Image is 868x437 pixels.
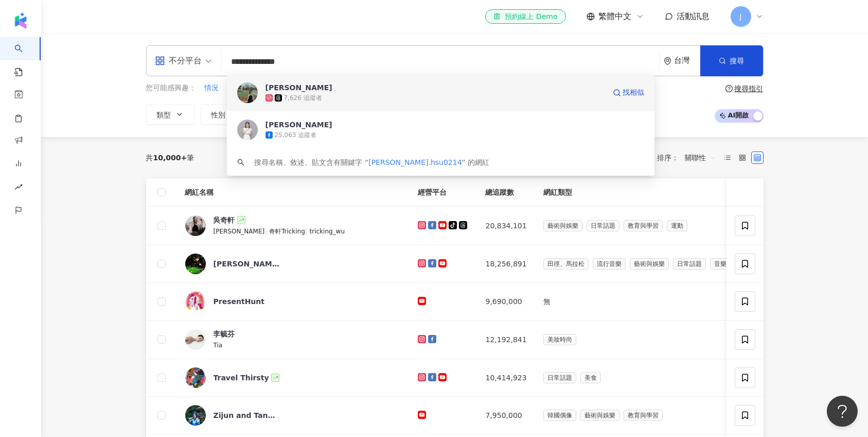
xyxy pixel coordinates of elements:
[675,56,700,65] div: 台灣
[14,177,23,200] span: rise
[237,120,258,140] img: KOL Avatar
[739,11,741,22] span: J
[255,157,490,168] div: 搜尋名稱、敘述、貼文含有關鍵字 “ ” 的網紅
[580,372,601,383] span: 美食
[710,258,731,270] span: 音樂
[485,9,565,24] a: 預約線上 Demo
[677,11,710,21] span: 活動訊息
[493,11,557,22] div: 預約線上 Demo
[269,228,305,235] span: 奇軒Tricking
[275,131,317,140] div: 25,063 追蹤者
[185,329,401,350] a: KOL Avatar李毓芬Tia
[185,254,401,274] a: KOL Avatar[PERSON_NAME] 周杰倫
[587,220,619,231] span: 日常話題
[580,410,619,421] span: 藝術與娛樂
[214,342,223,349] span: Tia
[265,120,332,130] div: [PERSON_NAME]
[237,82,258,103] img: KOL Avatar
[700,45,763,76] button: 搜尋
[543,220,582,231] span: 藝術與娛樂
[543,258,589,270] span: 田徑、馬拉松
[185,291,206,312] img: KOL Avatar
[185,367,401,388] a: KOL AvatarTravel Thirsty
[12,12,29,29] img: logo icon
[237,159,244,166] span: search
[264,227,269,235] span: |
[185,254,206,274] img: KOL Avatar
[214,228,265,235] span: [PERSON_NAME]
[735,85,764,93] div: 搜尋指引
[827,396,858,427] iframe: Help Scout Beacon - Open
[211,111,226,119] span: 性別
[214,373,269,383] div: Travel Thirsty
[155,53,202,69] div: 不分平台
[593,258,626,270] span: 流行音樂
[214,215,235,225] div: 吳奇軒
[477,397,535,434] td: 7,950,000
[543,410,576,421] span: 韓國偶像
[664,57,671,65] span: environment
[667,220,687,231] span: 運動
[310,228,345,235] span: tricking_wu
[477,245,535,283] td: 18,256,891
[284,94,322,103] div: 7,626 追蹤者
[204,82,220,94] button: 情況
[205,83,219,93] span: 情況
[543,296,759,307] div: 無
[177,178,410,207] th: 網紅名稱
[477,321,535,359] td: 12,192,841
[155,56,165,66] span: appstore
[599,11,632,22] span: 繁體中文
[185,405,206,426] img: KOL Avatar
[201,104,249,125] button: 性別
[214,329,235,339] div: 李毓芬
[673,258,706,270] span: 日常話題
[265,82,332,93] div: [PERSON_NAME]
[685,149,716,166] span: 關聯性
[185,367,206,388] img: KOL Avatar
[630,258,669,270] span: 藝術與娛樂
[153,154,187,162] span: 10,000+
[214,410,280,421] div: Zijun and Tang San
[214,259,280,269] div: [PERSON_NAME] 周杰倫
[185,329,206,350] img: KOL Avatar
[157,111,171,119] span: 類型
[543,372,576,383] span: 日常話題
[214,296,265,307] div: PresentHunt
[146,83,197,93] span: 您可能感興趣：
[368,158,462,166] span: [PERSON_NAME].hsu0214
[14,37,35,77] a: search
[185,291,401,312] a: KOL AvatarPresentHunt
[730,57,745,65] span: 搜尋
[477,283,535,321] td: 9,690,000
[410,178,477,207] th: 經營平台
[658,149,721,166] div: 排序：
[543,334,576,345] span: 美妝時尚
[725,85,733,92] span: question-circle
[477,359,535,397] td: 10,414,923
[477,207,535,245] td: 20,834,101
[146,104,194,125] button: 類型
[185,215,206,236] img: KOL Avatar
[613,82,645,103] a: 找相似
[185,405,401,426] a: KOL AvatarZijun and Tang San
[535,178,768,207] th: 網紅類型
[477,178,535,207] th: 總追蹤數
[624,220,663,231] span: 教育與學習
[185,215,401,237] a: KOL Avatar吳奇軒[PERSON_NAME]|奇軒Tricking|tricking_wu
[305,227,310,235] span: |
[146,154,194,162] div: 共 筆
[623,88,645,98] span: 找相似
[624,410,663,421] span: 教育與學習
